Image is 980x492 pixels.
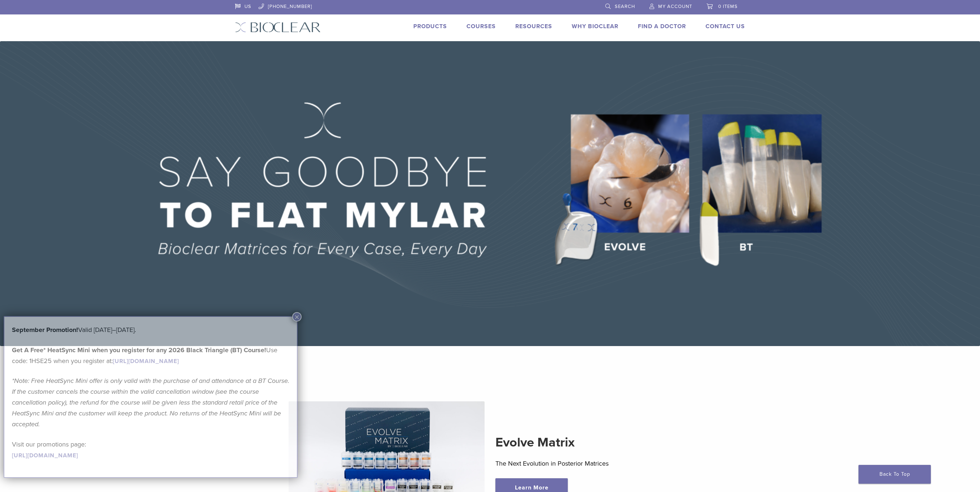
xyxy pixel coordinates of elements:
[12,377,289,428] em: *Note: Free HeatSync Mini offer is only valid with the purchase of and attendance at a BT Course....
[615,4,635,9] span: Search
[515,23,552,30] a: Resources
[235,22,321,33] img: Bioclear
[12,326,78,334] b: September Promotion!
[113,358,179,365] a: [URL][DOMAIN_NAME]
[12,345,289,366] p: Use code: 1HSE25 when you register at:
[413,23,447,30] a: Products
[12,324,289,335] p: Valid [DATE]–[DATE].
[12,346,266,354] strong: Get A Free* HeatSync Mini when you register for any 2026 Black Triangle (BT) Course!
[572,23,618,30] a: Why Bioclear
[658,4,692,9] span: My Account
[638,23,686,30] a: Find A Doctor
[718,4,738,9] span: 0 items
[495,434,692,451] h2: Evolve Matrix
[495,458,692,469] p: The Next Evolution in Posterior Matrices
[292,312,302,321] button: Close
[706,23,745,30] a: Contact Us
[12,452,78,459] a: [URL][DOMAIN_NAME]
[858,465,931,484] a: Back To Top
[12,439,289,461] p: Visit our promotions page:
[466,23,496,30] a: Courses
